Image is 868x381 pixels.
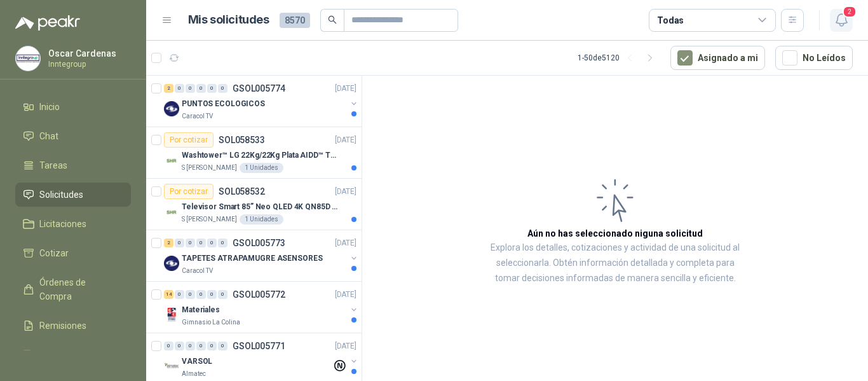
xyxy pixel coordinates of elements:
div: 0 [175,84,184,93]
p: SOL058533 [219,135,265,144]
a: Solicitudes [15,183,131,207]
div: 0 [186,290,195,299]
span: Órdenes de Compra [39,275,119,303]
p: GSOL005773 [233,239,285,247]
span: Configuración [39,348,95,362]
p: Caracol TV [182,266,213,276]
a: Configuración [15,343,131,367]
p: [DATE] [335,83,356,95]
span: Remisiones [39,319,86,333]
div: 0 [175,342,184,350]
a: Chat [15,124,131,148]
p: S [PERSON_NAME] [182,163,237,173]
img: Company Logo [164,307,179,322]
span: 8570 [280,13,310,28]
p: VARSOL [182,356,212,368]
div: 0 [218,239,227,247]
div: 0 [175,290,184,299]
div: 0 [207,84,217,93]
div: 0 [196,239,206,247]
p: GSOL005771 [233,342,285,350]
div: 0 [196,342,206,350]
p: TAPETES ATRAPAMUGRE ASENSORES [182,253,323,265]
div: 0 [218,290,227,299]
div: 0 [186,84,195,93]
p: Oscar Cardenas [48,49,128,58]
img: Company Logo [164,153,179,168]
span: Tareas [39,158,67,172]
img: Company Logo [164,101,179,116]
button: No Leídos [775,46,853,70]
span: Inicio [39,100,60,114]
a: 0 0 0 0 0 0 GSOL005771[DATE] Company LogoVARSOLAlmatec [164,338,359,379]
div: 0 [207,342,217,350]
div: 1 Unidades [240,163,283,173]
p: [DATE] [335,186,356,198]
a: Tareas [15,153,131,177]
div: 0 [218,84,227,93]
span: search [328,15,337,24]
a: Por cotizarSOL058533[DATE] Company LogoWashtower™ LG 22Kg/22Kg Plata AIDD™ ThinQ™ Steam™ WK22VS6P... [146,127,362,179]
p: Washtower™ LG 22Kg/22Kg Plata AIDD™ ThinQ™ Steam™ WK22VS6P [182,149,340,162]
span: Licitaciones [39,217,86,231]
a: Inicio [15,95,131,119]
p: Inntegroup [48,60,128,68]
p: Caracol TV [182,111,213,121]
div: 0 [186,342,195,350]
p: [DATE] [335,340,356,352]
img: Company Logo [164,204,179,219]
span: Chat [39,129,58,143]
p: Materiales [182,304,220,316]
a: Cotizar [15,241,131,265]
div: 0 [196,84,206,93]
p: Explora los detalles, cotizaciones y actividad de una solicitud al seleccionarla. Obtén informaci... [489,240,741,286]
p: GSOL005772 [233,290,285,299]
div: Todas [657,13,684,27]
div: 0 [207,239,217,247]
p: SOL058532 [219,187,265,196]
div: 0 [218,342,227,350]
h3: Aún no has seleccionado niguna solicitud [527,226,703,240]
div: 1 - 50 de 5120 [578,48,660,68]
a: Por cotizarSOL058532[DATE] Company LogoTelevisor Smart 85” Neo QLED 4K QN85D (QN85QN85DBKXZL)S [P... [146,179,362,230]
div: 14 [164,290,173,299]
button: Asignado a mi [670,46,765,70]
h1: Mis solicitudes [188,11,269,29]
p: [DATE] [335,134,356,146]
a: 14 0 0 0 0 0 GSOL005772[DATE] Company LogoMaterialesGimnasio La Colina [164,287,359,328]
p: Almatec [182,369,206,379]
div: 0 [164,342,173,350]
img: Logo peakr [15,15,80,31]
div: 0 [196,290,206,299]
span: 2 [843,6,857,18]
img: Company Logo [164,256,179,271]
span: Cotizar [39,246,69,260]
button: 2 [830,9,853,32]
a: 2 0 0 0 0 0 GSOL005773[DATE] Company LogoTAPETES ATRAPAMUGRE ASENSORESCaracol TV [164,235,359,276]
p: [DATE] [335,237,356,249]
div: 2 [164,84,173,93]
p: Televisor Smart 85” Neo QLED 4K QN85D (QN85QN85DBKXZL) [182,201,340,213]
div: 2 [164,239,173,247]
span: Solicitudes [39,188,83,202]
a: Órdenes de Compra [15,270,131,308]
div: 0 [175,239,184,247]
div: Por cotizar [164,184,214,199]
div: 0 [207,290,217,299]
p: GSOL005774 [233,84,285,93]
img: Company Logo [16,46,40,71]
div: Por cotizar [164,132,214,148]
div: 1 Unidades [240,214,283,225]
div: 0 [186,239,195,247]
a: Licitaciones [15,212,131,236]
p: [DATE] [335,289,356,301]
img: Company Logo [164,359,179,374]
p: S [PERSON_NAME] [182,214,237,225]
p: PUNTOS ECOLOGICOS [182,98,265,110]
p: Gimnasio La Colina [182,317,240,328]
a: Remisiones [15,314,131,338]
a: 2 0 0 0 0 0 GSOL005774[DATE] Company LogoPUNTOS ECOLOGICOSCaracol TV [164,81,359,121]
